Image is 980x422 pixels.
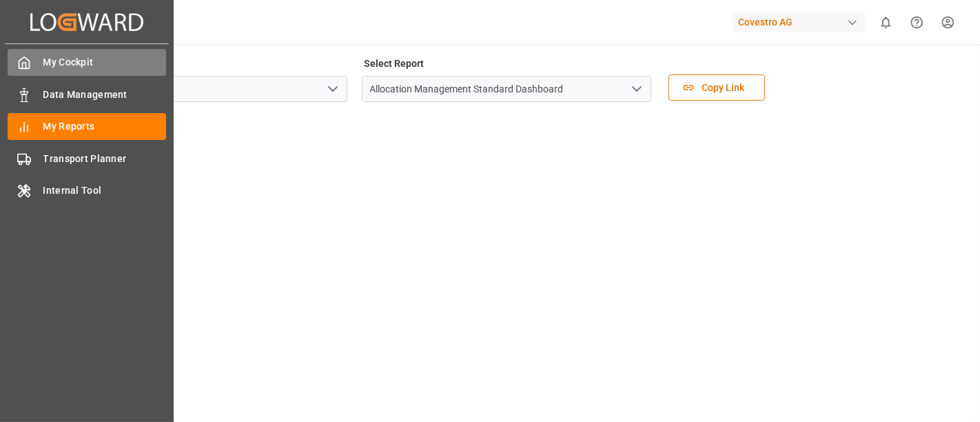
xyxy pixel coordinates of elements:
[362,54,427,73] label: Select Report
[43,183,167,198] span: Internal Tool
[362,76,651,102] input: Type to search/select
[733,9,870,35] button: Covestro AG
[8,113,166,140] a: My Reports
[43,55,167,70] span: My Cockpit
[8,177,166,204] a: Internal Tool
[733,12,865,32] div: Covestro AG
[43,152,167,166] span: Transport Planner
[8,81,166,108] a: Data Management
[43,119,167,134] span: My Reports
[58,76,347,102] input: Type to search/select
[322,79,343,100] button: open menu
[8,49,166,76] a: My Cockpit
[668,74,765,101] button: Copy Link
[8,145,166,172] a: Transport Planner
[43,88,167,102] span: Data Management
[870,7,901,38] button: show 0 new notifications
[626,79,646,100] button: open menu
[901,7,932,38] button: Help Center
[695,81,751,95] span: Copy Link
